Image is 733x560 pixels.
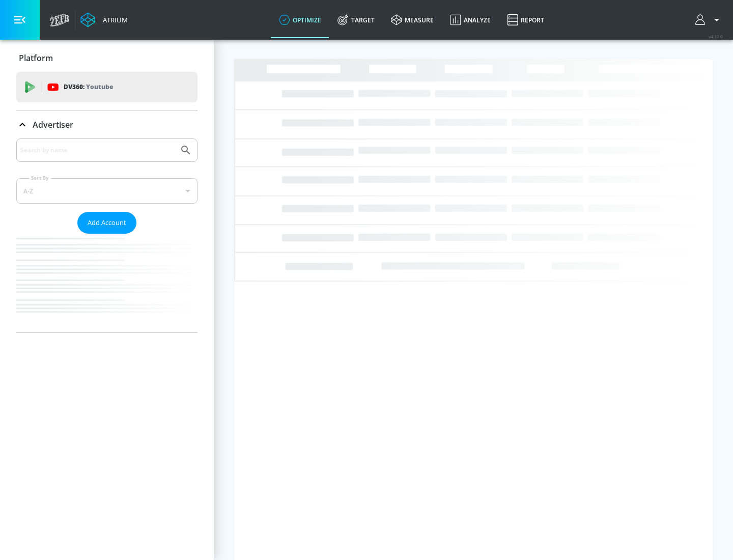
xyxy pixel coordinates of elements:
[499,2,552,38] a: Report
[16,138,198,332] div: Advertiser
[16,234,198,332] nav: list of Advertiser
[16,72,198,102] div: DV360: Youtube
[33,119,73,130] p: Advertiser
[16,178,198,204] div: A-Z
[29,175,51,181] label: Sort By
[88,217,126,229] span: Add Account
[329,2,383,38] a: Target
[16,44,198,72] div: Platform
[271,2,329,38] a: optimize
[19,52,53,64] p: Platform
[99,15,128,24] div: Atrium
[16,110,198,139] div: Advertiser
[442,2,499,38] a: Analyze
[20,144,175,157] input: Search by name
[64,81,113,93] p: DV360:
[709,34,723,39] span: v 4.32.0
[86,81,113,92] p: Youtube
[77,212,136,234] button: Add Account
[80,12,128,27] a: Atrium
[383,2,442,38] a: measure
